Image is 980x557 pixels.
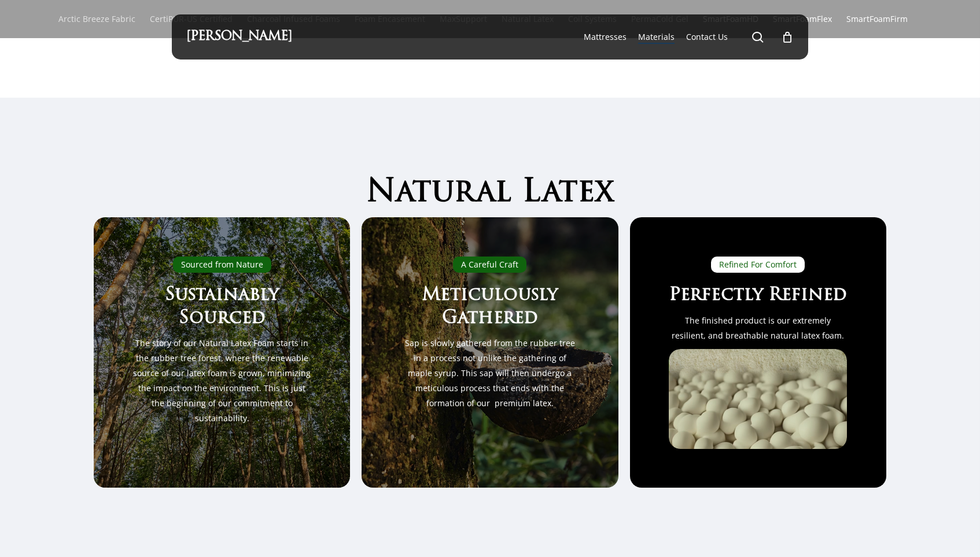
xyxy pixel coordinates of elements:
h3: Perfectly Refined [669,284,847,307]
p: The finished product is our extremely resilient, and breathable natural latex foam. [669,313,847,343]
a: Mattresses [584,31,627,43]
a: Contact Us [686,31,728,43]
span: Natural Latex [366,177,614,209]
a: Cart [781,31,794,43]
div: A Careful Craft [453,257,526,273]
div: Refined For Comfort [711,257,805,273]
p: Sap is slowly gathered from the rubber tree in a process not unlike the gathering of maple syrup.... [401,336,579,411]
nav: Main Menu [578,14,794,60]
h3: Sustainably Sourced [133,284,311,330]
p: The story of our Natural Latex Foam starts in the rubber tree forest, where the renewable source ... [133,336,311,426]
h3: Meticulously Gathered [401,284,579,330]
a: [PERSON_NAME] [186,31,292,43]
a: Materials [638,31,675,43]
div: Sourced from Nature [173,257,271,273]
